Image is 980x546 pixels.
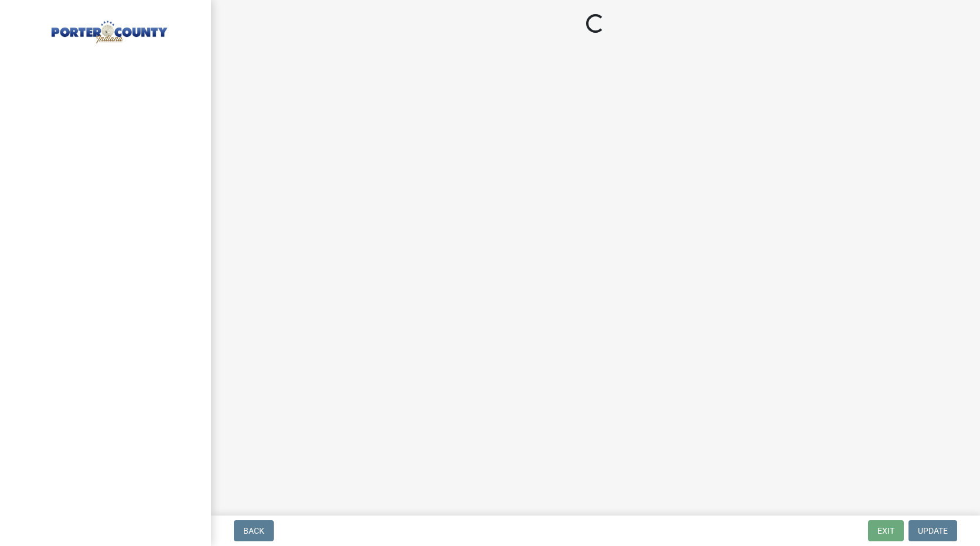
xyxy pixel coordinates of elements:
[908,520,957,541] button: Update
[868,520,904,541] button: Exit
[243,526,264,535] span: Back
[23,12,192,45] img: Porter County, Indiana
[918,526,948,535] span: Update
[234,520,274,541] button: Back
